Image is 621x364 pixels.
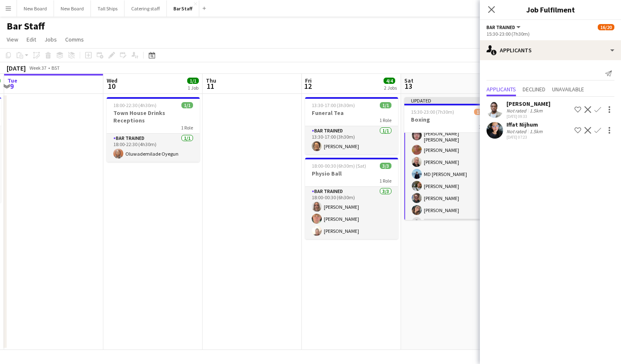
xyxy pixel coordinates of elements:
[206,77,216,84] span: Thu
[7,36,18,43] span: View
[380,102,391,108] span: 1/1
[305,77,312,84] span: Fri
[506,134,544,140] div: [DATE] 07:23
[107,134,200,162] app-card-role: Bar trained1/118:00-22:30 (4h30m)Oluwademilade Oyegun
[523,86,545,92] span: Declined
[51,65,60,71] div: BST
[379,178,391,184] span: 1 Role
[404,97,497,104] div: Updated
[107,109,200,124] h3: Town House Drinks Receptions
[181,125,193,131] span: 1 Role
[404,97,497,220] app-job-card: Updated15:30-23:00 (7h30m)17/20Boxing1 Role[PERSON_NAME][PERSON_NAME]Tamilore Akinsehinwa[PERSON_...
[487,24,522,30] button: Bar trained
[528,107,544,114] div: 1.5km
[379,117,391,123] span: 1 Role
[305,187,398,239] app-card-role: Bar trained3/318:00-00:30 (6h30m)[PERSON_NAME][PERSON_NAME][PERSON_NAME]
[65,36,84,43] span: Comms
[305,158,398,239] app-job-card: 18:00-00:30 (6h30m) (Sat)3/3Physio Ball1 RoleBar trained3/318:00-00:30 (6h30m)[PERSON_NAME][PERSO...
[167,0,199,17] button: Bar Staff
[474,109,491,115] span: 17/20
[598,24,614,30] span: 16/20
[305,170,398,177] h3: Physio Ball
[411,109,454,115] span: 15:30-23:00 (7h30m)
[107,77,117,84] span: Wed
[181,102,193,108] span: 1/1
[506,121,544,128] div: Iffat Nijhum
[305,97,398,154] app-job-card: 13:30-17:00 (3h30m)1/1Funeral Tea1 RoleBar trained1/113:30-17:00 (3h30m)[PERSON_NAME]
[17,0,54,17] button: New Board
[304,81,312,91] span: 12
[487,86,516,92] span: Applicants
[305,126,398,154] app-card-role: Bar trained1/113:30-17:00 (3h30m)[PERSON_NAME]
[552,86,584,92] span: Unavailable
[105,81,117,91] span: 10
[487,24,515,30] span: Bar trained
[6,81,17,91] span: 9
[528,128,544,134] div: 1.5km
[384,78,395,84] span: 4/4
[384,85,397,91] div: 2 Jobs
[41,34,60,45] a: Jobs
[107,97,200,162] app-job-card: 18:00-22:30 (4h30m)1/1Town House Drinks Receptions1 RoleBar trained1/118:00-22:30 (4h30m)Oluwadem...
[7,64,26,72] div: [DATE]
[125,0,167,17] button: Catering staff
[312,102,355,108] span: 13:30-17:00 (3h30m)
[506,100,550,107] div: [PERSON_NAME]
[23,34,39,45] a: Edit
[7,77,17,84] span: Tue
[480,40,621,60] div: Applicants
[506,107,528,114] div: Not rated
[62,34,87,45] a: Comms
[27,36,36,43] span: Edit
[113,102,156,108] span: 18:00-22:30 (4h30m)
[7,20,45,32] h1: Bar Staff
[480,4,621,15] h3: Job Fulfilment
[188,85,198,91] div: 1 Job
[205,81,216,91] span: 11
[487,31,614,37] div: 15:30-23:00 (7h30m)
[404,116,497,123] h3: Boxing
[312,163,366,169] span: 18:00-00:30 (6h30m) (Sat)
[305,109,398,117] h3: Funeral Tea
[404,77,413,84] span: Sat
[27,65,48,71] span: Week 37
[479,124,491,130] span: 1 Role
[506,114,550,119] div: [DATE] 09:33
[403,81,413,91] span: 13
[3,34,22,45] a: View
[91,0,125,17] button: Tall Ships
[54,0,91,17] button: New Board
[44,36,57,43] span: Jobs
[380,163,391,169] span: 3/3
[506,128,528,134] div: Not rated
[187,78,199,84] span: 1/1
